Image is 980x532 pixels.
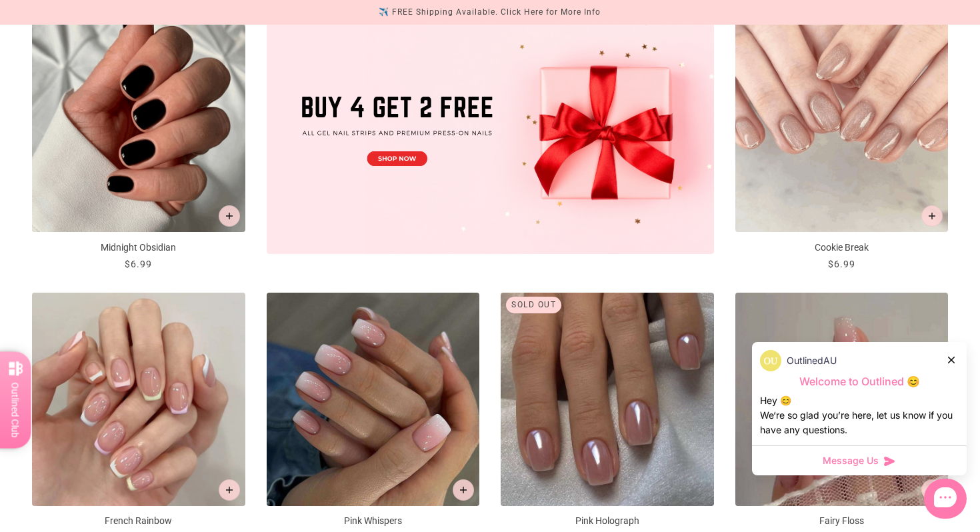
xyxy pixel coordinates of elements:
p: OutlinedAU [787,353,837,368]
span: $6.99 [828,259,855,269]
span: Message Us [823,454,879,467]
p: French Rainbow [32,514,245,528]
button: Add to cart [921,479,943,501]
div: ✈️ FREE Shipping Available. Click Here for More Info [379,5,601,19]
button: Add to cart [453,479,474,501]
a: Midnight Obsidian [32,19,245,272]
button: Add to cart [921,205,943,227]
div: Sold out [506,297,561,313]
img: Midnight Obsidian-Press on Manicure-Outlined [32,19,245,233]
div: Hey 😊 We‘re so glad you’re here, let us know if you have any questions. [760,393,959,437]
button: Add to cart [219,479,240,501]
span: $6.99 [125,259,152,269]
p: Welcome to Outlined 😊 [760,375,959,389]
p: Pink Whispers [267,514,480,528]
a: Cookie Break [735,19,949,272]
button: Add to cart [219,205,240,227]
p: Fairy Floss [735,514,949,528]
p: Midnight Obsidian [32,241,245,255]
p: Pink Holograph [501,514,714,528]
p: Cookie Break [735,241,949,255]
img: data:image/png;base64,iVBORw0KGgoAAAANSUhEUgAAACQAAAAkCAYAAADhAJiYAAAAAXNSR0IArs4c6QAAAr1JREFUWEf... [760,350,781,371]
